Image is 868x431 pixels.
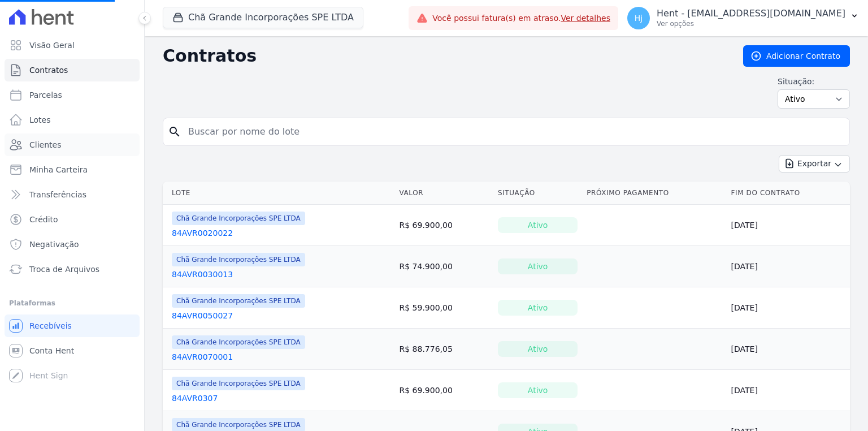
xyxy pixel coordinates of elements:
th: Próximo Pagamento [582,182,726,205]
label: Situação: [778,76,850,87]
a: Parcelas [5,84,140,106]
span: Você possui fatura(s) em atraso. [432,12,610,24]
a: Visão Geral [5,34,140,57]
button: Exportar [779,155,850,173]
p: Ver opções [657,19,845,28]
a: 84AVR0020022 [172,227,233,239]
span: Troca de Arquivos [29,264,99,275]
a: Adicionar Contrato [743,45,850,67]
span: Chã Grande Incorporações SPE LTDA [172,335,305,349]
td: R$ 59.900,00 [394,287,493,329]
td: [DATE] [727,370,850,411]
a: Minha Carteira [5,158,140,181]
div: Plataformas [9,296,135,310]
i: search [168,125,181,139]
td: [DATE] [727,246,850,287]
td: [DATE] [727,287,850,329]
td: [DATE] [727,205,850,246]
a: Lotes [5,109,140,131]
a: Clientes [5,133,140,156]
td: R$ 69.900,00 [394,370,493,411]
a: Crédito [5,208,140,231]
span: Conta Hent [29,345,74,356]
a: Conta Hent [5,339,140,362]
p: Hent - [EMAIL_ADDRESS][DOMAIN_NAME] [657,8,845,19]
span: Clientes [29,139,61,150]
th: Situação [493,182,582,205]
th: Fim do Contrato [727,182,850,205]
a: 84AVR0307 [172,393,218,404]
a: Contratos [5,59,140,81]
div: Ativo [498,258,578,274]
a: Negativação [5,233,140,256]
span: Recebíveis [29,320,72,331]
span: Transferências [29,189,86,200]
span: Minha Carteira [29,164,88,175]
span: Visão Geral [29,40,75,51]
th: Lote [163,182,394,205]
td: R$ 88.776,05 [394,329,493,370]
span: Crédito [29,214,58,225]
th: Valor [394,182,493,205]
td: R$ 69.900,00 [394,205,493,246]
span: Chã Grande Incorporações SPE LTDA [172,253,305,266]
button: Chã Grande Incorporações SPE LTDA [163,7,363,28]
a: Ver detalhes [561,14,610,23]
span: Chã Grande Incorporações SPE LTDA [172,294,305,308]
span: Parcelas [29,89,62,101]
span: Chã Grande Incorporações SPE LTDA [172,377,305,390]
span: Contratos [29,64,68,76]
a: Troca de Arquivos [5,258,140,281]
a: Recebíveis [5,314,140,337]
button: Hj Hent - [EMAIL_ADDRESS][DOMAIN_NAME] Ver opções [618,2,868,34]
span: Lotes [29,114,51,126]
div: Ativo [498,341,578,357]
a: 84AVR0030013 [172,269,233,280]
a: 84AVR0070001 [172,351,233,363]
div: Ativo [498,382,578,398]
td: R$ 74.900,00 [394,246,493,287]
span: Negativação [29,239,79,250]
input: Buscar por nome do lote [181,120,845,143]
a: Transferências [5,183,140,206]
div: Ativo [498,300,578,316]
span: Chã Grande Incorporações SPE LTDA [172,212,305,225]
span: Hj [635,14,643,22]
a: 84AVR0050027 [172,310,233,321]
h2: Contratos [163,46,725,66]
div: Ativo [498,217,578,233]
td: [DATE] [727,329,850,370]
